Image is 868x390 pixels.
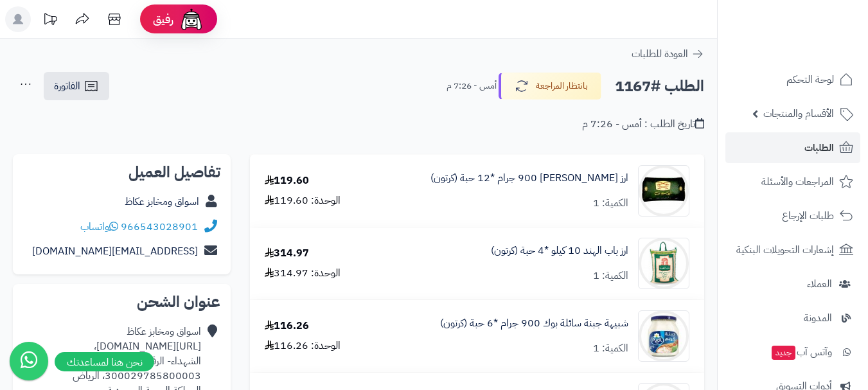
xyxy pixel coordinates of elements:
span: وآتس آب [770,343,832,361]
div: الكمية: 1 [593,269,628,283]
img: 1747278120-enhanced_image-90x90.jpg [639,165,689,217]
a: 966543028901 [121,219,198,235]
h2: تفاصيل العميل [23,164,220,180]
span: لوحة التحكم [786,71,834,89]
a: الطلبات [725,132,860,163]
div: تاريخ الطلب : أمس - 7:26 م [582,117,704,132]
h2: عنوان الشحن [23,294,220,310]
span: العملاء [807,275,832,293]
a: المدونة [725,303,860,333]
img: 1747280128-NtT236JzVEuseFkAqCcRUWtZs61NAHCb-90x90.jpg [639,238,689,289]
a: الفاتورة [44,72,109,100]
a: [EMAIL_ADDRESS][DOMAIN_NAME] [32,244,198,259]
span: الفاتورة [54,78,80,94]
img: 1747327535-Mw8PPDbBzxSdZex0J8I4rzYKWpBza08u-90x90.jpg [639,310,689,362]
a: طلبات الإرجاع [725,200,860,231]
a: واتساب [80,219,118,235]
h2: الطلب #1167 [615,73,704,100]
a: شبيهة جبنة سائلة بوك 900 جرام *6 حبة (كرتون) [440,316,628,331]
div: 314.97 [265,246,309,261]
span: جديد [772,346,795,360]
div: الوحدة: 119.60 [265,193,341,208]
span: الأقسام والمنتجات [763,105,834,123]
span: العودة للطلبات [632,46,688,62]
a: وآتس آبجديد [725,337,860,368]
button: بانتظار المراجعة [499,73,601,100]
a: ارز [PERSON_NAME] 900 جرام *12 حبة (كرتون) [430,171,628,186]
div: الكمية: 1 [593,341,628,356]
span: إشعارات التحويلات البنكية [736,241,834,259]
div: الوحدة: 116.26 [265,339,341,353]
a: العودة للطلبات [632,46,704,62]
div: الكمية: 1 [593,196,628,211]
a: لوحة التحكم [725,64,860,95]
div: 116.26 [265,319,309,333]
span: رفيق [153,12,173,27]
span: الطلبات [804,139,834,157]
span: المدونة [804,309,832,327]
a: العملاء [725,269,860,299]
div: 119.60 [265,173,309,188]
span: طلبات الإرجاع [782,207,834,225]
div: الوحدة: 314.97 [265,266,341,281]
span: المراجعات والأسئلة [761,173,834,191]
small: أمس - 7:26 م [447,80,497,93]
a: تحديثات المنصة [34,6,66,35]
img: ai-face.png [179,6,204,32]
a: اسواق ومخابز عكاظ [125,194,199,209]
a: ارز باب الهند 10 كيلو *4 حبة (كرتون) [491,244,628,258]
a: إشعارات التحويلات البنكية [725,235,860,265]
a: المراجعات والأسئلة [725,166,860,197]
